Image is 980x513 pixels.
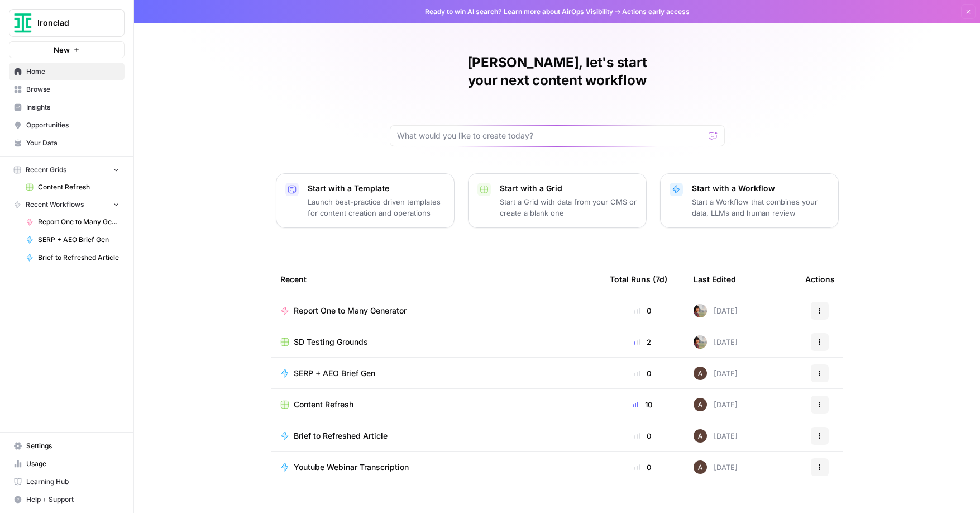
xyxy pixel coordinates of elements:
[308,196,445,218] p: Launch best-practice driven templates for content creation and operations
[280,430,592,441] a: Brief to Refreshed Article
[9,80,125,98] a: Browse
[694,398,738,411] div: [DATE]
[622,7,690,17] span: Actions early access
[694,335,707,349] img: vhcss6fui7gopbnba71r9qo3omld
[280,305,592,316] a: Report One to Many Generator
[610,368,676,379] div: 0
[9,134,125,152] a: Your Data
[610,264,667,294] div: Total Runs (7d)
[9,116,125,134] a: Opportunities
[692,183,829,194] p: Start with a Workflow
[694,398,707,411] img: wtbmvrjo3qvncyiyitl6zoukl9gz
[280,462,592,473] a: Youtube Webinar Transcription
[468,173,647,228] button: Start with a GridStart a Grid with data from your CMS or create a blank one
[390,54,725,89] h1: [PERSON_NAME], let's start your next content workflow
[37,17,105,28] span: Ironclad
[13,13,33,33] img: Ironclad Logo
[692,196,829,218] p: Start a Workflow that combines your data, LLMs and human review
[21,178,125,196] a: Content Refresh
[9,98,125,116] a: Insights
[610,462,676,473] div: 0
[26,66,119,77] span: Home
[294,462,409,473] span: Youtube Webinar Transcription
[26,102,119,112] span: Insights
[610,305,676,316] div: 0
[280,368,592,379] a: SERP + AEO Brief Gen
[21,231,125,249] a: SERP + AEO Brief Gen
[294,336,368,348] span: SD Testing Grounds
[694,264,736,294] div: Last Edited
[294,399,353,410] span: Content Refresh
[294,368,375,379] span: SERP + AEO Brief Gen
[26,441,119,451] span: Settings
[9,41,125,58] button: New
[26,459,119,469] span: Usage
[694,367,738,380] div: [DATE]
[9,473,125,491] a: Learning Hub
[38,182,119,192] span: Content Refresh
[280,399,592,410] a: Content Refresh
[276,173,455,228] button: Start with a TemplateLaunch best-practice driven templates for content creation and operations
[26,477,119,487] span: Learning Hub
[694,429,707,443] img: wtbmvrjo3qvncyiyitl6zoukl9gz
[26,495,119,505] span: Help + Support
[21,249,125,267] a: Brief to Refreshed Article
[694,460,738,474] div: [DATE]
[425,7,613,17] span: Ready to win AI search? about AirOps Visibility
[500,196,637,218] p: Start a Grid with data from your CMS or create a blank one
[38,235,119,245] span: SERP + AEO Brief Gen
[26,84,119,94] span: Browse
[9,455,125,473] a: Usage
[805,264,835,294] div: Actions
[21,213,125,231] a: Report One to Many Generator
[660,173,839,228] button: Start with a WorkflowStart a Workflow that combines your data, LLMs and human review
[610,399,676,410] div: 10
[694,335,738,349] div: [DATE]
[54,44,70,55] span: New
[504,7,541,16] a: Learn more
[610,336,676,348] div: 2
[294,430,388,441] span: Brief to Refreshed Article
[397,130,704,141] input: What would you like to create today?
[38,217,119,227] span: Report One to Many Generator
[26,120,119,130] span: Opportunities
[9,491,125,509] button: Help + Support
[694,304,707,317] img: vhcss6fui7gopbnba71r9qo3omld
[694,304,738,317] div: [DATE]
[9,437,125,455] a: Settings
[694,460,707,474] img: wtbmvrjo3qvncyiyitl6zoukl9gz
[308,183,445,194] p: Start with a Template
[9,196,125,213] button: Recent Workflows
[9,9,125,37] button: Workspace: Ironclad
[9,63,125,80] a: Home
[610,430,676,441] div: 0
[694,429,738,443] div: [DATE]
[280,336,592,348] a: SD Testing Grounds
[294,305,407,316] span: Report One to Many Generator
[26,138,119,148] span: Your Data
[38,253,119,263] span: Brief to Refreshed Article
[694,367,707,380] img: wtbmvrjo3qvncyiyitl6zoukl9gz
[500,183,637,194] p: Start with a Grid
[280,264,592,294] div: Recent
[26,165,66,175] span: Recent Grids
[9,161,125,178] button: Recent Grids
[26,199,84,210] span: Recent Workflows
